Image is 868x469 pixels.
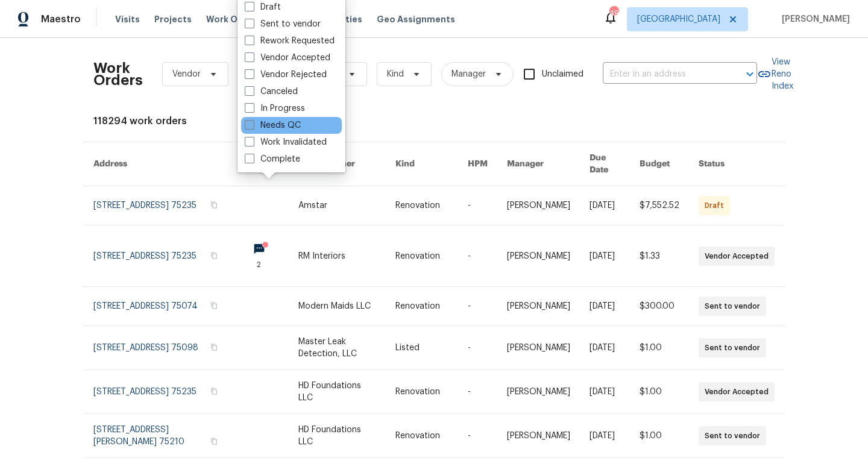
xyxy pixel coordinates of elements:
div: 118294 work orders [93,115,775,127]
div: 49 [609,7,618,19]
button: Open [741,66,758,83]
button: Copy Address [209,436,219,447]
td: [PERSON_NAME] [497,370,580,414]
button: Copy Address [209,300,219,311]
label: Draft [245,1,281,13]
label: Work Invalidated [245,136,327,148]
td: [PERSON_NAME] [497,186,580,225]
span: Visits [115,13,140,25]
th: Messages [229,142,289,186]
td: - [458,326,497,370]
td: [PERSON_NAME] [497,225,580,287]
td: HD Foundations LLC [289,414,386,458]
span: [PERSON_NAME] [777,13,850,25]
button: Copy Address [209,250,219,261]
th: Status [689,142,784,186]
td: - [458,225,497,287]
td: [PERSON_NAME] [497,414,580,458]
td: HD Foundations LLC [289,370,386,414]
label: Rework Requested [245,35,335,47]
td: - [458,370,497,414]
span: Vendor [172,68,201,80]
a: View Reno Index [757,56,793,92]
label: Vendor Rejected [245,69,327,81]
td: Amstar [289,186,386,225]
button: Copy Address [209,386,219,397]
input: Enter in an address [603,65,723,84]
label: In Progress [245,102,305,115]
span: Kind [387,68,404,80]
span: Geo Assignments [377,13,455,25]
td: Modern Maids LLC [289,287,386,326]
label: Vendor Accepted [245,52,330,64]
td: Renovation [386,225,458,287]
th: Budget [630,142,689,186]
td: Renovation [386,287,458,326]
td: Master Leak Detection, LLC [289,326,386,370]
label: Needs QC [245,119,301,131]
span: Work Orders [206,13,261,25]
td: [PERSON_NAME] [497,287,580,326]
td: Renovation [386,370,458,414]
span: Maestro [41,13,81,25]
button: Copy Address [209,342,219,353]
span: Unclaimed [542,68,583,81]
td: - [458,287,497,326]
label: Canceled [245,86,298,98]
th: Address [84,142,229,186]
label: Complete [245,153,300,165]
th: Manager [497,142,580,186]
th: Due Date [580,142,630,186]
label: Sent to vendor [245,18,321,30]
span: Manager [451,68,486,80]
th: HPM [458,142,497,186]
td: Listed [386,326,458,370]
td: [PERSON_NAME] [497,326,580,370]
span: [GEOGRAPHIC_DATA] [637,13,720,25]
td: Renovation [386,414,458,458]
button: Copy Address [209,200,219,210]
span: Projects [154,13,192,25]
td: - [458,186,497,225]
td: Renovation [386,186,458,225]
td: - [458,414,497,458]
h2: Work Orders [93,62,143,86]
th: Kind [386,142,458,186]
td: RM Interiors [289,225,386,287]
